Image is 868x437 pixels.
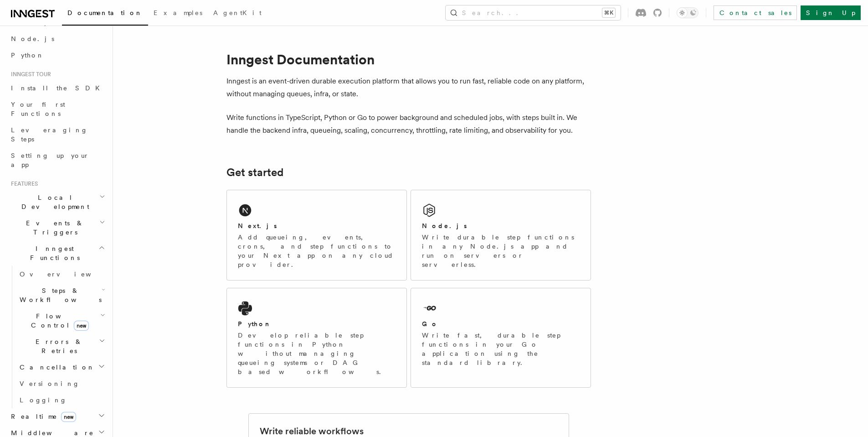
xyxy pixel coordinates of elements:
a: Contact sales [714,5,797,20]
span: Cancellation [16,363,95,372]
p: Develop reliable step functions in Python without managing queueing systems or DAG based workflows. [238,331,395,376]
button: Local Development [7,189,107,215]
span: Install the SDK [11,84,105,92]
span: Documentation [67,9,143,16]
a: Sign Up [801,5,861,20]
span: Node.js [11,35,54,42]
a: Install the SDK [7,80,107,96]
p: Inngest is an event-driven durable execution platform that allows you to run fast, reliable code ... [226,75,591,100]
kbd: ⌘K [602,8,615,17]
button: Cancellation [16,359,107,375]
span: Steps & Workflows [16,286,102,304]
button: Inngest Functions [7,240,107,266]
p: Write fast, durable step functions in your Go application using the standard library. [422,331,580,367]
div: Inngest Functions [7,266,107,408]
p: Write durable step functions in any Node.js app and run on servers or serverless. [422,233,580,269]
a: Logging [16,392,107,408]
span: Features [7,180,38,187]
span: Examples [154,9,202,16]
span: Overview [20,271,113,278]
a: Get started [226,166,283,179]
button: Toggle dark mode [677,7,699,18]
span: Flow Control [16,312,100,330]
button: Steps & Workflows [16,282,107,308]
p: Write functions in TypeScript, Python or Go to power background and scheduled jobs, with steps bu... [226,111,591,137]
span: Realtime [7,412,76,421]
span: Errors & Retries [16,337,99,355]
button: Events & Triggers [7,215,107,240]
a: Versioning [16,375,107,392]
a: Python [7,47,107,63]
a: Your first Functions [7,96,107,122]
span: Versioning [20,380,80,387]
span: Your first Functions [11,101,65,117]
button: Flow Controlnew [16,308,107,333]
h2: Next.js [238,221,277,230]
button: Errors & Retries [16,333,107,359]
span: Inngest Functions [7,244,98,262]
h2: Node.js [422,221,467,230]
span: new [74,321,89,331]
span: Python [11,52,44,59]
span: AgentKit [213,9,262,16]
a: Documentation [62,3,148,26]
span: Setting up your app [11,152,89,168]
a: Node.jsWrite durable step functions in any Node.js app and run on servers or serverless. [411,190,591,281]
span: Inngest tour [7,71,51,78]
a: Next.jsAdd queueing, events, crons, and step functions to your Next app on any cloud provider. [226,190,407,281]
a: Leveraging Steps [7,122,107,147]
a: Setting up your app [7,147,107,173]
a: Node.js [7,31,107,47]
a: PythonDevelop reliable step functions in Python without managing queueing systems or DAG based wo... [226,288,407,388]
a: GoWrite fast, durable step functions in your Go application using the standard library. [411,288,591,388]
h2: Python [238,319,272,328]
span: Local Development [7,193,99,211]
span: Events & Triggers [7,218,99,237]
span: Logging [20,396,67,404]
h1: Inngest Documentation [226,51,591,68]
button: Search...⌘K [446,5,621,20]
a: AgentKit [208,3,267,25]
h2: Go [422,319,438,328]
a: Examples [148,3,208,25]
a: Overview [16,266,107,282]
span: new [61,412,76,422]
p: Add queueing, events, crons, and step functions to your Next app on any cloud provider. [238,233,395,269]
button: Realtimenew [7,408,107,425]
span: Leveraging Steps [11,126,88,143]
